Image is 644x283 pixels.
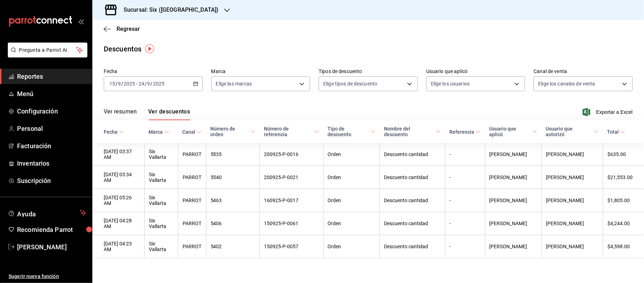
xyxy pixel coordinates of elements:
th: - [445,212,485,235]
th: [DATE] 04:28 AM [92,212,144,235]
label: Tipos de descuento [319,69,418,74]
th: $4,244.00 [603,212,644,235]
th: 200925-P-0016 [260,143,323,166]
th: Orden [323,143,380,166]
span: Total [607,129,625,135]
h3: Sucursal: Six ([GEOGRAPHIC_DATA]) [118,6,218,14]
span: - [136,81,137,87]
th: [DATE] 04:23 AM [92,235,144,258]
th: [PERSON_NAME] [541,189,603,212]
th: - [445,143,485,166]
span: Referencia [449,129,481,135]
th: Descuento cantidad [380,143,445,166]
button: open_drawer_menu [78,18,84,24]
th: 150925-P-0057 [260,235,323,258]
th: [PERSON_NAME] [541,166,603,189]
span: Número de orden [210,126,255,137]
span: / [151,81,153,87]
span: Ayuda [17,209,77,217]
span: Sugerir nueva función [9,273,86,280]
span: Número de referencia [264,126,319,137]
img: Tooltip marker [145,44,154,53]
th: PARROT [178,212,206,235]
span: Recomienda Parrot [17,225,86,234]
th: Orden [323,212,380,235]
th: PARROT [178,189,206,212]
th: [PERSON_NAME] [485,143,541,166]
th: [PERSON_NAME] [485,235,541,258]
span: Inventarios [17,159,86,168]
span: / [121,81,123,87]
th: 150925-P-0061 [260,212,323,235]
a: Pregunta a Parrot AI [5,51,87,59]
span: Usuario que aplicó [489,126,537,137]
input: -- [109,81,115,87]
th: Orden [323,235,380,258]
th: $1,805.00 [603,189,644,212]
span: Pregunta a Parrot AI [19,46,76,54]
th: 5540 [206,166,260,189]
span: Personal [17,124,86,133]
th: $4,598.00 [603,235,644,258]
button: Regresar [104,26,140,32]
span: Suscripción [17,176,86,185]
span: / [115,81,118,87]
span: Facturación [17,141,86,151]
input: ---- [123,81,135,87]
div: navigation tabs [104,108,190,120]
th: - [445,166,485,189]
span: Regresar [117,26,140,32]
th: 5402 [206,235,260,258]
div: Descuentos [104,44,141,54]
th: [PERSON_NAME] [485,189,541,212]
th: 160925-P-0017 [260,189,323,212]
span: / [145,81,147,87]
th: [PERSON_NAME] [541,235,603,258]
button: Ver resumen [104,108,137,120]
th: Six Vallarta [144,212,178,235]
span: Fecha [104,129,124,135]
th: 5535 [206,143,260,166]
input: -- [147,81,151,87]
span: Elige los canales de venta [538,80,595,87]
span: Elige las marcas [216,80,252,87]
th: [PERSON_NAME] [485,212,541,235]
th: Six Vallarta [144,166,178,189]
button: Exportar a Excel [584,108,633,116]
th: 5463 [206,189,260,212]
th: Six Vallarta [144,189,178,212]
button: Ver descuentos [148,108,190,120]
span: Tipo de descuento [328,126,375,137]
th: Descuento cantidad [380,166,445,189]
label: Canal de venta [534,69,633,74]
th: Descuento cantidad [380,235,445,258]
th: [PERSON_NAME] [485,166,541,189]
th: [DATE] 05:26 AM [92,189,144,212]
th: Orden [323,189,380,212]
th: PARROT [178,235,206,258]
input: -- [118,81,121,87]
th: 5406 [206,212,260,235]
th: PARROT [178,166,206,189]
th: [DATE] 03:37 AM [92,143,144,166]
th: PARROT [178,143,206,166]
th: $635.00 [603,143,644,166]
th: Descuento cantidad [380,189,445,212]
span: Usuario que autorizó [546,126,599,137]
span: Marca [148,129,169,135]
th: [DATE] 03:34 AM [92,166,144,189]
th: [PERSON_NAME] [541,143,603,166]
th: - [445,189,485,212]
span: Reportes [17,72,86,81]
input: -- [138,81,145,87]
label: Marca [211,69,310,74]
span: Configuración [17,106,86,116]
th: Descuento cantidad [380,212,445,235]
label: Usuario que aplicó [426,69,525,74]
span: Menú [17,89,86,99]
th: Six Vallarta [144,235,178,258]
span: Elige los usuarios [431,80,470,87]
span: Nombre del descuento [384,126,441,137]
